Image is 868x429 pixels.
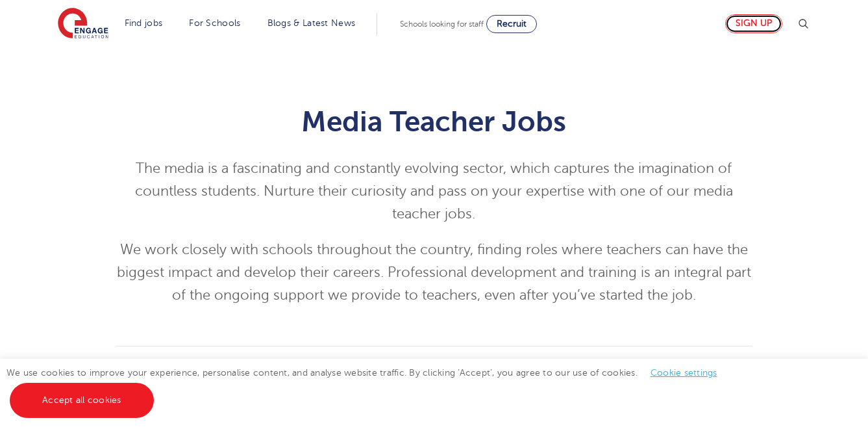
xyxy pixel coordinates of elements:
a: Sign up [725,14,782,33]
span: Recruit [497,19,527,29]
p: We work closely with schools throughout the country, finding roles where teachers can have the bi... [116,239,752,307]
span: Schools looking for staff [400,19,484,29]
span: The media is a fascinating and constantly evolving sector, which captures the imagination of coun... [135,161,733,222]
a: For Schools [189,18,240,28]
a: Recruit [486,15,537,33]
a: Accept all cookies [10,383,154,418]
img: Engage Education [58,8,108,40]
h1: Media Teacher Jobs [116,105,752,138]
span: We use cookies to improve your experience, personalise content, and analyse website traffic. By c... [6,368,730,405]
a: Blogs & Latest News [267,18,356,28]
a: Find jobs [125,18,163,28]
a: Cookie settings [651,368,717,378]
